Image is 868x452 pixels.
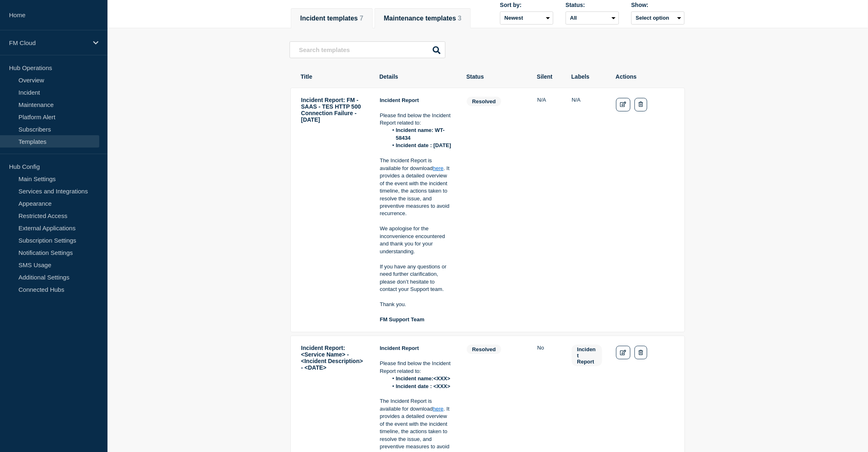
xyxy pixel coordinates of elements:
[380,301,453,308] p: Thank you.
[572,345,602,366] span: Incident Report
[571,73,602,80] th: Labels
[616,96,675,324] td: Actions: Edit Delete
[635,346,647,359] button: Delete
[380,316,425,323] strong: FM Support Team
[631,2,685,8] div: Show:
[300,73,366,80] th: Title
[500,2,553,8] div: Sort by:
[360,15,363,22] span: 7
[380,345,419,351] strong: Incident Report
[396,375,450,382] strong: Incident name:<XXX>
[301,96,366,324] td: Title: Incident Report: FM - SAAS - TES HTTP 500 Connection Failure - 27/08/2025
[9,39,88,46] p: FM Cloud
[379,73,453,80] th: Details
[290,41,445,58] input: Search templates
[466,73,523,80] th: Status
[380,360,453,375] p: Please find below the Incident Report related to:
[615,73,674,80] th: Actions
[458,15,461,22] span: 3
[566,2,619,8] div: Status:
[537,96,558,324] td: Silent: N/A
[433,165,443,171] a: here
[500,11,553,25] select: Sort by
[467,97,501,106] span: resolved
[380,263,453,293] p: If you have any questions or need further clarification, please don’t hesitate to contact your Su...
[379,96,453,324] td: Details: <strong>Incident Report</strong><br/> <br/>Please find below the Incident Report related...
[380,157,453,218] p: The Incident Report is available for download . It provides a detailed overview of the event with...
[396,383,450,389] strong: Incident date : <XXX>
[466,96,524,324] td: Status: resolved
[433,406,443,412] a: here
[467,345,501,354] span: resolved
[380,97,419,103] strong: Incident Report
[396,127,445,141] strong: Incident name: WT-58434
[635,98,647,111] button: Delete
[537,73,558,80] th: Silent
[616,346,630,359] a: Edit
[380,225,453,255] p: We apologise for the inconvenience encountered and thank you for your understanding.
[384,15,461,22] button: Maintenance templates 3
[396,142,451,148] strong: Incident date : [DATE]
[380,112,453,127] p: Please find below the Incident Report related to:
[571,96,603,324] td: Labels: global.none
[300,15,363,22] button: Incident templates 7
[566,11,619,25] select: Status
[616,98,630,111] a: Edit
[631,11,685,25] button: Select option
